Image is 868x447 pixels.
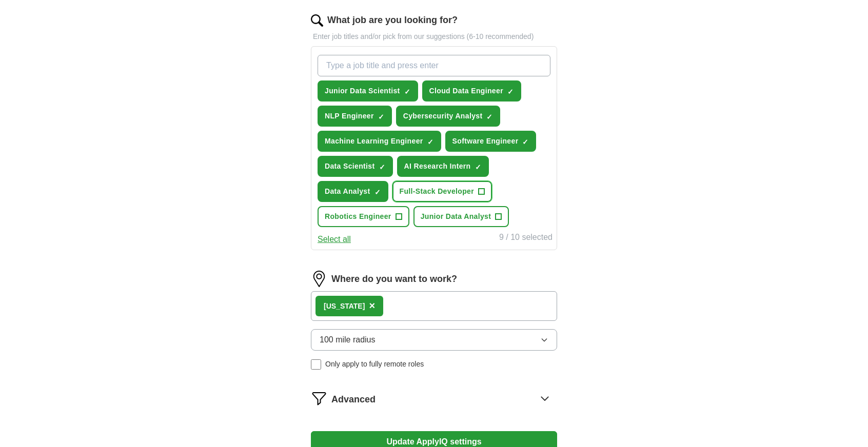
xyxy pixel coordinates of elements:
input: Only apply to fully remote roles [311,359,321,370]
input: Type a job title and press enter [318,55,550,76]
button: AI Research Intern✓ [397,156,489,177]
span: Junior Data Scientist [325,86,400,96]
span: ✓ [507,88,514,96]
button: Junior Data Analyst [413,206,509,227]
button: Software Engineer✓ [445,131,537,152]
button: Junior Data Scientist✓ [318,80,418,101]
button: Data Scientist✓ [318,156,393,177]
button: Data Analyst✓ [318,181,388,202]
span: ✓ [378,113,384,121]
button: Robotics Engineer [318,206,409,227]
img: location.png [311,271,327,287]
button: Select all [318,233,351,246]
img: filter [311,390,327,407]
span: ✓ [379,163,385,171]
span: 100 mile radius [320,334,376,346]
button: 100 mile radius [311,329,557,351]
span: Machine Learning Engineer [325,136,423,147]
button: × [369,298,375,314]
span: Software Engineer [452,136,519,147]
span: ✓ [374,188,381,196]
span: Data Scientist [325,161,375,172]
p: Enter job titles and/or pick from our suggestions (6-10 recommended) [311,31,557,42]
span: Data Analyst [325,186,370,197]
div: 9 / 10 selected [499,231,553,246]
button: Full-Stack Developer [392,181,492,202]
span: ✓ [475,163,481,171]
div: [US_STATE] [324,301,365,312]
span: ✓ [486,113,492,121]
span: Robotics Engineer [325,211,391,222]
button: Cloud Data Engineer✓ [422,80,521,101]
span: AI Research Intern [404,161,471,172]
span: Cloud Data Engineer [429,86,503,96]
label: Where do you want to work? [331,272,457,286]
span: ✓ [404,88,410,96]
button: Machine Learning Engineer✓ [318,131,441,152]
span: Advanced [331,393,376,407]
span: Only apply to fully remote roles [325,359,424,370]
span: ✓ [522,138,528,146]
span: NLP Engineer [325,111,374,121]
span: Cybersecurity Analyst [403,111,483,121]
span: ✓ [427,138,433,146]
span: × [369,300,375,311]
span: Full-Stack Developer [400,186,475,197]
span: Junior Data Analyst [421,211,491,222]
button: Cybersecurity Analyst✓ [396,106,501,127]
button: NLP Engineer✓ [318,106,392,127]
label: What job are you looking for? [327,13,458,27]
img: search.png [311,14,323,27]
